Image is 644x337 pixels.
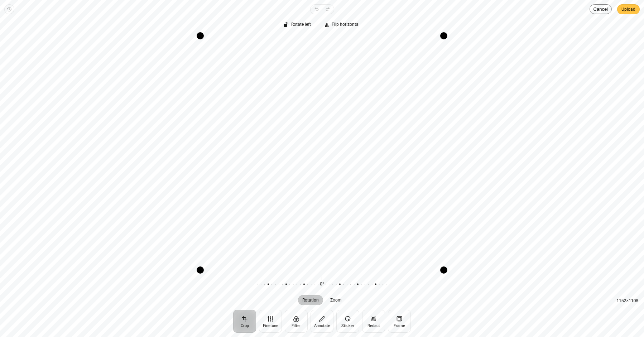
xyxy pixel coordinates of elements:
[197,266,204,274] div: Drag corner bl
[440,266,447,274] div: Drag corner br
[200,266,444,274] div: Drag edge b
[590,4,612,14] button: Cancel
[388,310,411,333] button: Frame
[200,32,444,39] div: Drag edge t
[332,22,360,27] span: Flip horizontal
[197,32,204,39] div: Drag corner tl
[336,310,359,333] button: Sticker
[311,310,333,333] button: Annotate
[440,32,447,39] div: Drag corner tr
[298,295,323,305] button: Rotation
[233,310,256,333] button: Crop
[617,4,640,14] button: Upload
[280,20,315,30] button: Rotate left
[259,310,282,333] button: Finetune
[440,36,447,270] div: Drag edge r
[321,20,364,30] button: Flip horizontal
[302,298,319,302] span: Rotation
[291,22,311,27] span: Rotate left
[362,310,385,333] button: Redact
[326,295,346,305] button: Zoom
[197,36,204,270] div: Drag edge l
[330,298,342,302] span: Zoom
[285,310,308,333] button: Filter
[621,5,635,14] span: Upload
